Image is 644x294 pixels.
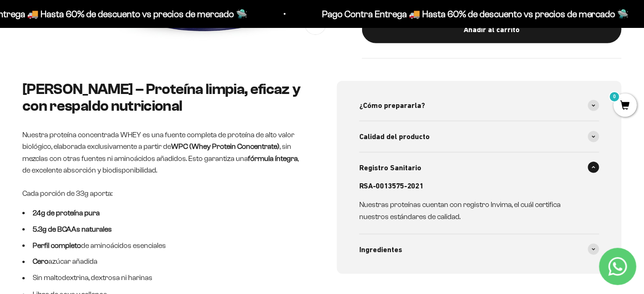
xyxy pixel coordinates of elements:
span: Registro Sanitario [359,162,421,174]
span: Calidad del producto [359,131,430,143]
span: Enviar [153,140,192,155]
li: Sin maltodextrina, dextrosa ni harinas [22,272,307,284]
mark: 0 [609,91,620,102]
button: Enviar [152,140,193,155]
strong: 5.3g de BCAAs naturales [33,225,112,233]
li: de aminoácidos esenciales [22,240,307,252]
div: Una promoción especial [11,81,193,98]
p: Pago Contra Entrega 🚚 Hasta 60% de descuento vs precios de mercado 🛸 [313,7,620,21]
div: Más información sobre los ingredientes [11,44,193,60]
p: Nuestras proteínas cuentan con registro Invima, el cuál certifica nuestros estándares de calidad. [359,199,588,222]
summary: ¿Cómo prepararla? [359,90,599,121]
summary: Ingredientes [359,234,599,265]
strong: Perfil completo [33,241,81,249]
span: ¿Cómo prepararla? [359,100,425,112]
p: Cada porción de 33g aporta: [22,187,307,200]
summary: Calidad del producto [359,121,599,152]
p: ¿Qué te haría sentir más seguro de comprar este producto? [11,15,193,36]
h2: [PERSON_NAME] – Proteína limpia, eficaz y con respaldo nutricional [22,81,307,114]
a: 0 [614,101,637,111]
summary: Registro Sanitario [359,153,599,183]
div: Un video del producto [11,100,193,116]
div: Añadir al carrito [381,24,603,36]
strong: fórmula íntegra [248,154,298,162]
strong: WPC (Whey Protein Concentrate) [171,142,280,150]
button: Añadir al carrito [362,15,622,43]
div: Un mejor precio [11,119,193,135]
p: Nuestra proteína concentrada WHEY es una fuente completa de proteína de alto valor biológico, ela... [22,129,307,176]
li: azúcar añadida [22,256,307,268]
strong: 24g de proteína pura [33,209,100,217]
strong: Cero [33,258,48,266]
span: Ingredientes [359,244,402,256]
h6: RSA-0013575-2021 [359,181,588,191]
div: Reseñas de otros clientes [11,63,193,79]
